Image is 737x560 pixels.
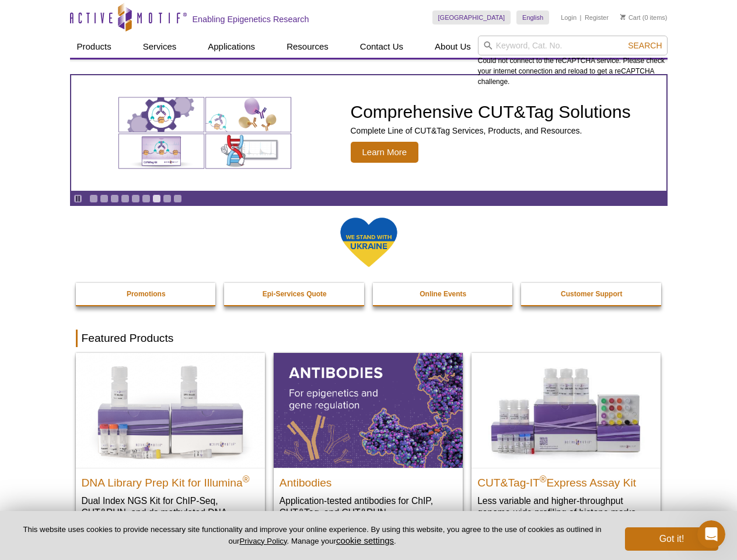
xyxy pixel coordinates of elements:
[478,36,668,55] input: Keyword, Cat. No.
[82,471,259,489] h2: DNA Library Prep Kit for Illumina
[351,103,631,121] h2: Comprehensive CUT&Tag Solutions
[19,524,606,547] p: This website uses cookies to provide necessary site functionality and improve your online experie...
[628,41,662,50] span: Search
[471,353,661,530] a: CUT&Tag-IT® Express Assay Kit CUT&Tag-IT®Express Assay Kit Less variable and higher-throughput ge...
[373,283,514,305] a: Online Events
[76,283,217,305] a: Promotions
[274,353,463,467] img: All Antibodies
[580,10,582,24] li: |
[71,75,666,191] article: Comprehensive CUT&Tag Solutions
[540,474,547,484] sup: ®
[561,13,577,22] a: Login
[624,40,665,51] button: Search
[121,194,130,203] a: Go to slide 4
[173,194,182,203] a: Go to slide 9
[82,495,259,530] p: Dual Index NGS Kit for ChIP-Seq, CUT&RUN, and ds methylated DNA assays.
[142,194,151,203] a: Go to slide 6
[280,495,457,519] p: Application-tested antibodies for ChIP, CUT&Tag, and CUT&RUN.
[76,353,265,541] a: DNA Library Prep Kit for Illumina DNA Library Prep Kit for Illumina® Dual Index NGS Kit for ChIP-...
[353,36,410,58] a: Contact Us
[336,535,394,545] button: cookie settings
[110,194,119,203] a: Go to slide 3
[280,36,336,58] a: Resources
[351,142,419,163] span: Learn More
[70,36,118,58] a: Products
[420,290,466,298] strong: Online Events
[224,283,365,305] a: Epi-Services Quote
[74,194,82,203] a: Toggle autoplay
[478,36,668,87] div: Could not connect to the reCAPTCHA service. Please check your internet connection and reload to g...
[280,471,457,489] h2: Antibodies
[351,125,631,136] p: Complete Line of CUT&Tag Services, Products, and Resources.
[274,353,463,530] a: All Antibodies Antibodies Application-tested antibodies for ChIP, CUT&Tag, and CUT&RUN.
[620,14,626,20] img: Your Cart
[620,10,668,24] li: (0 items)
[76,353,265,467] img: DNA Library Prep Kit for Illumina
[89,194,98,203] a: Go to slide 1
[71,75,666,191] a: Various genetic charts and diagrams. Comprehensive CUT&Tag Solutions Complete Line of CUT&Tag Ser...
[428,36,478,58] a: About Us
[136,36,184,58] a: Services
[625,527,718,551] button: Got it!
[521,283,662,305] a: Customer Support
[697,520,725,548] iframe: Intercom live chat
[620,13,641,22] a: Cart
[131,194,140,203] a: Go to slide 5
[340,216,398,268] img: We Stand With Ukraine
[263,290,327,298] strong: Epi-Services Quote
[477,495,655,519] p: Less variable and higher-throughput genome-wide profiling of histone marks​.
[117,96,292,170] img: Various genetic charts and diagrams.
[152,194,161,203] a: Go to slide 7
[163,194,172,203] a: Go to slide 8
[127,290,166,298] strong: Promotions
[432,10,511,24] a: [GEOGRAPHIC_DATA]
[561,290,622,298] strong: Customer Support
[471,353,661,467] img: CUT&Tag-IT® Express Assay Kit
[239,537,287,545] a: Privacy Policy
[76,330,662,347] h2: Featured Products
[477,471,655,489] h2: CUT&Tag-IT Express Assay Kit
[100,194,109,203] a: Go to slide 2
[516,10,549,24] a: English
[201,36,262,58] a: Applications
[585,13,609,22] a: Register
[243,474,250,484] sup: ®
[193,14,309,24] h2: Enabling Epigenetics Research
